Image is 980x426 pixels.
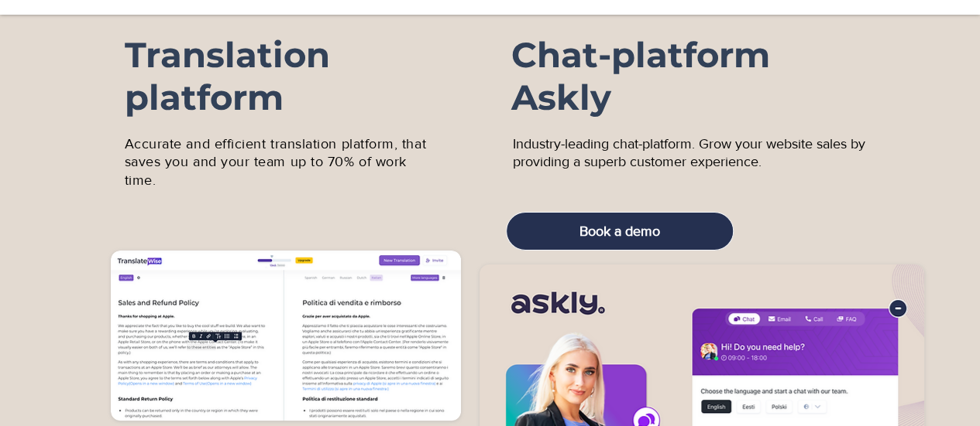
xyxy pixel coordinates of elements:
[111,250,461,421] img: Legal multilingual editor (1).png
[513,136,865,169] span: Industry-leading chat-platform. Grow your website sales by providing a superb customer experience.
[506,212,734,250] a: Book a demo
[579,222,660,241] span: Book a demo
[125,33,330,118] span: Translation platform
[511,33,770,118] span: Chat-platform Askly
[125,136,426,188] span: Accurate and efficient translation platform, that saves you and your team up to 70% of work time.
